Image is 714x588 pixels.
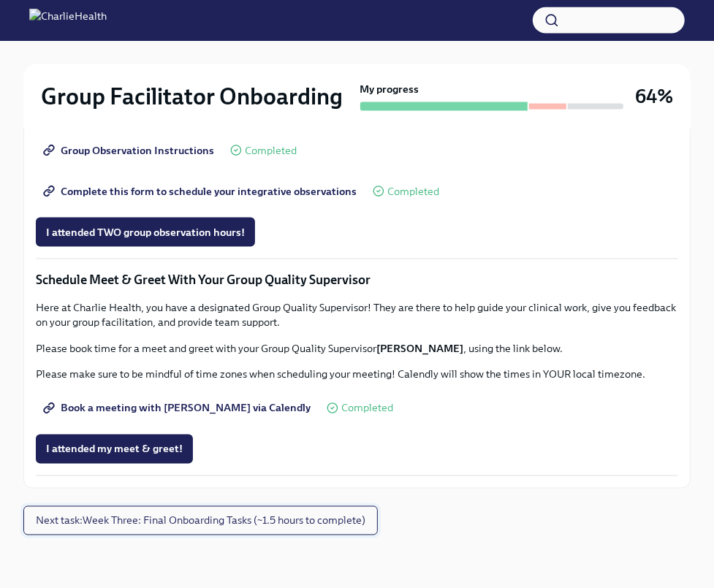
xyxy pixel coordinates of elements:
a: Group Observation Instructions [36,136,224,165]
button: I attended my meet & greet! [36,435,193,464]
span: I attended my meet & greet! [46,442,183,457]
button: Next task:Week Three: Final Onboarding Tasks (~1.5 hours to complete) [23,506,378,535]
img: CharlieHealth [29,9,107,32]
a: Book a meeting with [PERSON_NAME] via Calendly [36,394,321,423]
strong: My progress [360,82,419,96]
span: Completed [341,403,393,414]
strong: [PERSON_NAME] [376,342,463,355]
button: I attended TWO group observation hours! [36,218,255,247]
span: Completed [245,145,297,156]
span: Book a meeting with [PERSON_NAME] via Calendly [46,401,311,416]
h3: 64% [635,83,673,110]
span: Next task : Week Three: Final Onboarding Tasks (~1.5 hours to complete) [36,513,365,528]
p: Here at Charlie Health, you have a designated Group Quality Supervisor! They are there to help gu... [36,300,678,329]
a: Complete this form to schedule your integrative observations [36,177,367,206]
p: Schedule Meet & Greet With Your Group Quality Supervisor [36,271,678,289]
p: Please make sure to be mindful of time zones when scheduling your meeting! Calendly will show the... [36,367,678,382]
h2: Group Facilitator Onboarding [41,82,343,111]
span: Group Observation Instructions [46,143,214,158]
span: I attended TWO group observation hours! [46,225,245,240]
span: Completed [387,186,439,197]
span: Complete this form to schedule your integrative observations [46,184,357,199]
p: Please book time for a meet and greet with your Group Quality Supervisor , using the link below. [36,341,678,356]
